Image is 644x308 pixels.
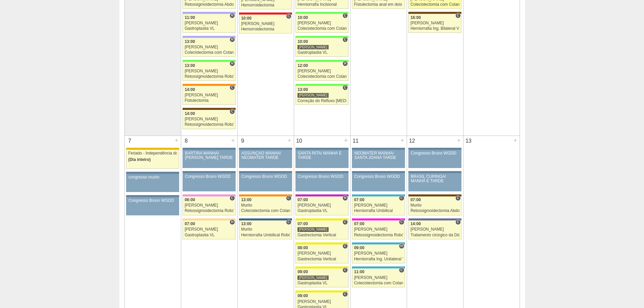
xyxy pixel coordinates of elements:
[463,136,474,146] div: 13
[241,221,252,226] span: 13:00
[354,227,403,232] div: [PERSON_NAME]
[183,60,235,62] div: Key: Brasil
[408,194,461,196] div: Key: Santa Joana
[286,195,291,201] span: Consultório
[297,221,308,226] span: 07:00
[185,69,234,73] div: [PERSON_NAME]
[241,209,290,213] div: Colecistectomia com Colangiografia VL
[239,15,292,33] a: C 10:00 [PERSON_NAME] Hemorroidectomia
[239,13,292,15] div: Key: Assunção
[241,174,290,179] div: Congresso Bruno WGDD
[297,233,347,237] div: Gastrectomia Vertical
[352,220,405,239] a: C 07:00 [PERSON_NAME] Retossigmoidectomia Robótica
[185,203,234,208] div: [PERSON_NAME]
[239,171,292,173] div: Key: Aviso
[352,266,405,268] div: Key: Neomater
[354,257,403,261] div: Herniorrafia Ing. Unilateral VL
[241,227,290,232] div: Murilo
[230,37,235,42] span: Hospital
[295,84,348,86] div: Key: Brasil
[297,245,308,250] span: 08:00
[410,15,421,20] span: 16:00
[456,136,462,145] div: +
[239,150,292,168] a: ASSUNÇÃO MANHÃ/ NEOMATER TARDE
[354,245,364,250] span: 09:00
[128,157,151,162] span: (Dia inteiro)
[352,150,405,168] a: NEOMATER MANHÃ/ SANTA JOANA TARDE
[185,122,234,127] div: Retossigmoidectomia Robótica
[126,148,179,150] div: Key: Feriado
[354,233,403,237] div: Retossigmoidectomia Robótica
[410,227,459,232] div: [PERSON_NAME]
[410,209,459,213] div: Retossigmoidectomia Abdominal VL
[295,14,348,33] a: C 10:00 [PERSON_NAME] Colecistectomia com Colangiografia VL
[239,220,292,239] a: C 13:00 Murilo Herniorrafia Umbilical Robótica
[185,21,234,25] div: [PERSON_NAME]
[185,45,234,49] div: [PERSON_NAME]
[297,281,347,285] div: Gastroplastia VL
[183,196,235,215] a: C 06:00 [PERSON_NAME] Retossigmoidectomia Robótica
[399,219,404,225] span: Consultório
[295,242,348,244] div: Key: Santa Rita
[297,87,308,92] span: 13:00
[295,196,348,215] a: H 07:00 [PERSON_NAME] Gastroplastia VL
[185,74,234,79] div: Retossigmoidectomia Robótica
[230,61,235,66] span: Hospital
[126,195,179,197] div: Key: Aviso
[183,148,235,150] div: Key: Aviso
[297,251,347,256] div: [PERSON_NAME]
[239,148,292,150] div: Key: Aviso
[241,151,290,160] div: ASSUNÇÃO MANHÃ/ NEOMATER TARDE
[297,26,347,31] div: Colecistectomia com Colangiografia VL
[241,3,290,7] div: Hemorroidectomia
[241,27,290,31] div: Hemorroidectomia
[239,218,292,220] div: Key: São Luiz - Jabaquara
[342,219,348,225] span: Consultório
[342,291,348,297] span: Consultório
[185,2,234,7] div: Retossigmoidectomia Abdominal VL
[342,61,348,66] span: Hospital
[342,37,348,42] span: Consultório
[185,50,234,55] div: Colecistectomia com Colangiografia VL
[183,38,235,57] a: H 13:00 [PERSON_NAME] Colecistectomia com Colangiografia VL
[410,197,421,202] span: 07:00
[183,173,235,191] a: Congresso Bruno WGDD
[455,13,460,18] span: Consultório
[230,195,235,201] span: Consultório
[295,150,348,168] a: SANTA RITA/ MANHÃ E TARDE
[295,218,348,220] div: Key: Santa Rita
[352,242,405,244] div: Key: Neomater
[230,109,235,114] span: Consultório
[183,110,235,129] a: C 14:00 [PERSON_NAME] Retossigmoidectomia Robótica
[241,197,252,202] span: 13:00
[352,196,405,215] a: C 07:00 [PERSON_NAME] Herniorrafia Umbilical
[174,136,180,145] div: +
[410,221,421,226] span: 14:00
[411,151,459,156] div: Congresso Bruno WGDD
[297,300,347,304] div: [PERSON_NAME]
[295,38,348,57] a: C 10:00 [PERSON_NAME] Gastroplastia VL
[297,50,347,55] div: Gastroplastia VL
[295,220,348,239] a: C 07:00 [PERSON_NAME] Gastrectomia Vertical
[297,93,329,98] div: [PERSON_NAME]
[185,233,234,237] div: Gastroplastia VL
[297,2,347,7] div: Herniorrafia Incisional
[126,172,179,174] div: Key: Aviso
[408,218,461,220] div: Key: Vila Nova Star
[297,69,347,73] div: [PERSON_NAME]
[295,268,348,287] a: C 09:00 [PERSON_NAME] Gastroplastia VL
[342,85,348,90] span: Consultório
[354,2,403,7] div: Fistulectomia anal em dois tempos
[183,86,235,105] a: C 14:00 [PERSON_NAME] Fistulectomia
[297,74,347,79] div: Colecistectomia com Colangiografia VL
[410,2,459,7] div: Colecistectomia com Colangiografia VL
[241,16,252,21] span: 10:00
[185,209,234,213] div: Retossigmoidectomia Robótica
[297,39,308,44] span: 10:00
[408,220,461,239] a: C 14:00 [PERSON_NAME] Tratamento cirúrgico da Diástase do reto abdomem
[410,26,459,31] div: Herniorrafia Ing. Bilateral VL
[185,26,234,31] div: Gastroplastia VL
[185,87,195,92] span: 14:00
[408,14,461,33] a: C 16:00 [PERSON_NAME] Herniorrafia Ing. Bilateral VL
[185,111,195,116] span: 14:00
